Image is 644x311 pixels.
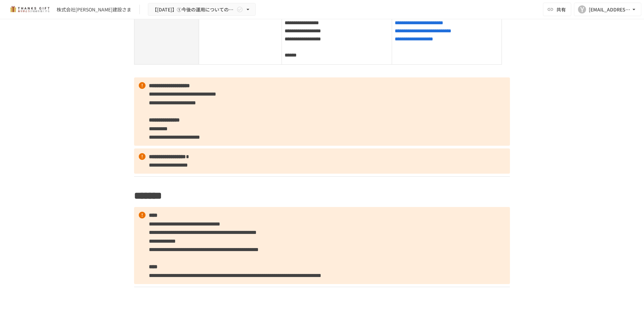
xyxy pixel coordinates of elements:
[8,4,51,15] img: mMP1OxWUAhQbsRWCurg7vIHe5HqDpP7qZo7fRoNLXQh
[543,3,571,16] button: 共有
[589,5,631,14] div: [EMAIL_ADDRESS][DOMAIN_NAME]
[578,5,586,13] div: Y
[152,5,235,14] span: 【[DATE]】①今後の運用についてのご案内/THANKS GIFTキックオフMTG
[57,6,131,13] div: 株式会社[PERSON_NAME]建設さま
[574,3,641,16] button: Y[EMAIL_ADDRESS][DOMAIN_NAME]
[556,6,566,13] span: 共有
[148,3,256,16] button: 【[DATE]】①今後の運用についてのご案内/THANKS GIFTキックオフMTG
